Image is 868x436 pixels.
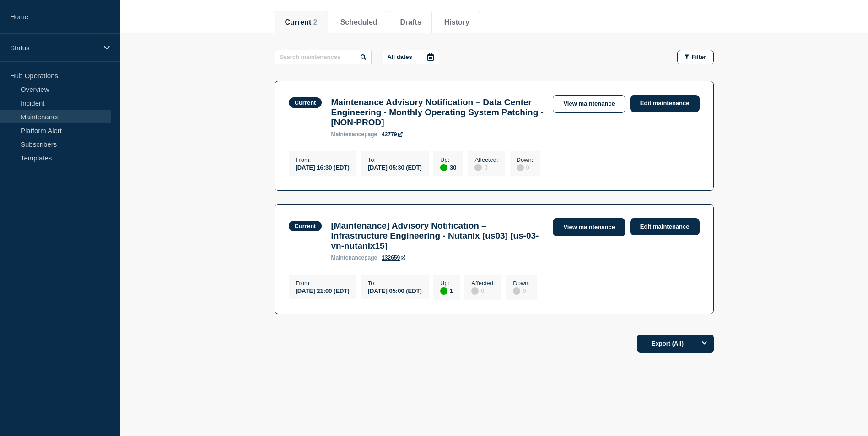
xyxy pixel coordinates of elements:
div: up [440,287,447,295]
p: Up : [440,156,456,163]
a: 42779 [382,131,402,138]
div: [DATE] 16:30 (EDT) [296,163,350,171]
span: maintenance [331,131,364,138]
div: disabled [471,287,479,295]
div: [DATE] 05:00 (EDT) [368,287,422,294]
div: Current [295,99,316,106]
div: 0 [471,287,495,295]
button: Current 2 [285,18,318,27]
div: disabled [513,287,520,295]
span: maintenance [331,255,364,261]
h3: [Maintenance] Advisory Notification – Infrastructure Engineering - Nutanix [us03] [us-03-vn-nutan... [331,221,544,251]
div: 1 [440,287,453,295]
a: Edit maintenance [630,218,700,235]
p: Affected : [471,280,495,287]
button: Options [695,335,714,353]
a: View maintenance [553,95,625,113]
input: Search maintenances [275,50,372,64]
div: 0 [517,163,534,171]
p: page [331,131,377,138]
p: page [331,255,377,261]
p: Down : [517,156,534,163]
div: 0 [474,163,498,171]
span: Filter [692,53,706,60]
button: Drafts [400,18,421,27]
button: Export (All) [637,335,714,353]
div: disabled [474,164,482,171]
div: [DATE] 21:00 (EDT) [296,287,350,294]
p: From : [296,280,350,287]
button: Scheduled [340,18,377,27]
p: To : [368,156,422,163]
div: up [440,164,447,171]
p: To : [368,280,422,287]
p: Status [10,44,98,52]
div: 30 [440,163,456,171]
button: All dates [383,50,439,64]
button: Filter [677,50,714,64]
div: disabled [517,164,524,171]
h3: Maintenance Advisory Notification – Data Center Engineering - Monthly Operating System Patching -... [331,97,544,128]
div: 0 [513,287,530,295]
span: 2 [313,18,318,26]
div: [DATE] 05:30 (EDT) [368,163,422,171]
p: Up : [440,280,453,287]
a: View maintenance [553,218,625,236]
p: Down : [513,280,530,287]
a: 132659 [382,255,405,261]
p: All dates [388,53,412,60]
button: History [444,18,469,27]
div: Current [295,223,316,229]
a: Edit maintenance [630,95,700,112]
p: From : [296,156,350,163]
p: Affected : [474,156,498,163]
